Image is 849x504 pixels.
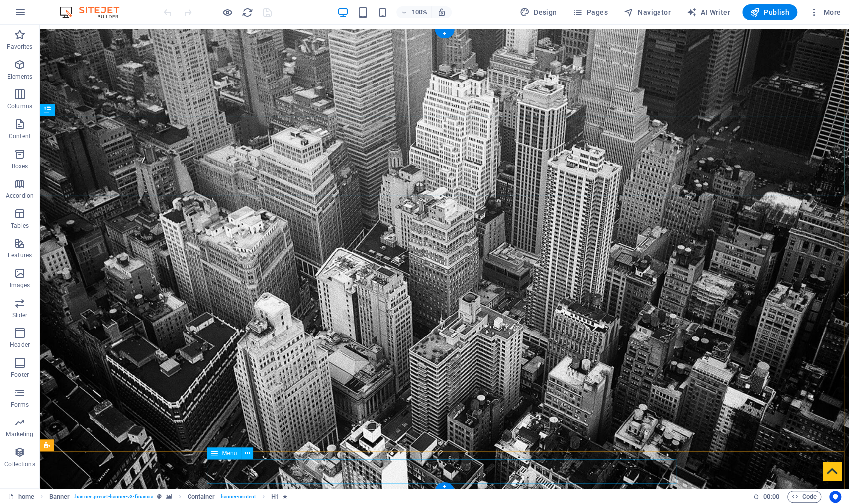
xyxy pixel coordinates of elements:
nav: breadcrumb [49,491,288,503]
a: Click to cancel selection. Double-click to open Pages [8,491,34,503]
span: 00 00 [763,491,779,503]
i: Reload page [242,7,253,18]
div: + [435,29,454,38]
p: Tables [11,222,29,230]
span: More [809,7,841,17]
p: Forms [11,401,29,409]
span: Navigator [624,7,671,17]
span: Menu [222,450,237,456]
i: This element is a customizable preset [157,494,162,499]
span: Pages [572,7,607,17]
span: AI Writer [687,7,730,17]
p: Features [8,252,32,259]
button: 100% [396,6,432,18]
button: Publish [742,4,797,20]
span: Click to select. Double-click to edit [188,491,215,503]
span: Click to select. Double-click to edit [271,491,279,503]
span: Design [520,7,557,17]
i: On resize automatically adjust zoom level to fit chosen device. [437,8,446,17]
i: Element contains an animation [283,494,287,499]
p: Header [10,341,30,349]
button: AI Writer [683,4,734,20]
i: This element contains a background [166,494,172,499]
button: Navigator [620,4,675,20]
img: Editor Logo [57,6,132,18]
p: Elements [7,73,33,81]
span: . banner-content [219,491,255,503]
span: : [770,493,772,500]
span: . banner .preset-banner-v3-financia [74,491,153,503]
p: Footer [11,371,29,379]
button: Click here to leave preview mode and continue editing [221,6,233,18]
p: Marketing [6,430,33,438]
p: Accordion [6,192,34,200]
span: Click to select. Double-click to edit [49,491,70,503]
p: Columns [7,102,32,110]
button: More [805,4,845,20]
span: Code [792,491,817,503]
p: Slider [12,311,28,319]
h6: Session time [753,491,779,503]
div: Design (Ctrl+Alt+Y) [516,4,561,20]
button: Usercentrics [829,491,841,503]
div: + [435,482,454,491]
button: reload [241,6,253,18]
h6: 100% [411,6,427,18]
button: Design [516,4,561,20]
p: Images [10,281,30,289]
p: Content [9,132,31,140]
button: Code [787,491,821,503]
button: Pages [568,4,611,20]
p: Favorites [7,43,32,51]
span: Publish [750,7,789,17]
p: Collections [4,460,35,468]
p: Boxes [12,162,28,170]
